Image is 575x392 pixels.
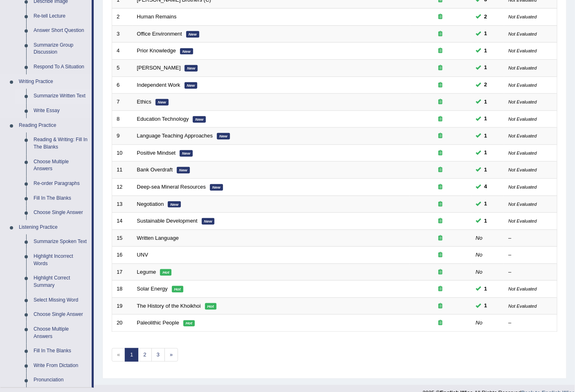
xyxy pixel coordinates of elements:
[30,9,92,24] a: Re-tell Lecture
[415,217,467,225] div: Exam occurring question
[415,285,467,293] div: Exam occurring question
[185,82,198,89] em: New
[509,167,537,172] small: Not Evaluated
[30,293,92,308] a: Select Missing Word
[137,252,148,258] a: UNV
[481,182,491,191] span: You can still take this question
[112,43,133,60] td: 4
[30,307,92,322] a: Choose Single Answer
[481,81,491,89] span: You can still take this question
[415,13,467,21] div: Exam occurring question
[415,302,467,310] div: Exam occurring question
[137,235,179,241] a: Written Language
[137,150,176,156] a: Positive Mindset
[481,13,491,21] span: You can still take this question
[112,315,133,332] td: 20
[476,235,483,241] em: No
[509,14,537,19] small: Not Evaluated
[112,230,133,247] td: 15
[509,251,553,259] div: –
[481,285,491,293] span: You can still take this question
[415,132,467,140] div: Exam occurring question
[415,201,467,208] div: Exam occurring question
[30,322,92,344] a: Choose Multiple Answers
[112,60,133,77] td: 5
[509,304,537,309] small: Not Evaluated
[415,81,467,89] div: Exam occurring question
[112,25,133,43] td: 3
[112,348,125,362] span: «
[217,133,230,140] em: New
[202,218,215,225] em: New
[180,48,193,55] em: New
[476,269,483,275] em: No
[30,155,92,176] a: Choose Multiple Answers
[112,297,133,315] td: 19
[30,344,92,358] a: Fill In The Blanks
[112,196,133,213] td: 13
[137,133,213,139] a: Language Teaching Approaches
[186,31,199,38] em: New
[137,184,206,190] a: Deep-sea Mineral Resources
[112,77,133,94] td: 6
[509,133,537,138] small: Not Evaluated
[415,64,467,72] div: Exam occurring question
[415,47,467,55] div: Exam occurring question
[509,286,537,291] small: Not Evaluated
[481,98,491,106] span: You can still take this question
[415,115,467,123] div: Exam occurring question
[210,184,223,191] em: New
[30,373,92,388] a: Pronunciation
[30,271,92,293] a: Highlight Correct Summary
[165,348,178,362] a: »
[415,98,467,106] div: Exam occurring question
[183,320,195,327] em: Hot
[481,302,491,310] span: You can still take this question
[112,162,133,179] td: 11
[185,65,198,72] em: New
[476,320,483,326] em: No
[137,167,173,173] a: Bank Overdraft
[156,99,169,106] em: New
[30,234,92,249] a: Summarize Spoken Text
[509,99,537,104] small: Not Evaluated
[160,269,171,276] em: Hot
[137,65,181,71] a: [PERSON_NAME]
[168,201,181,208] em: New
[481,149,491,157] span: You can still take this question
[30,176,92,191] a: Re-order Paragraphs
[509,202,537,207] small: Not Evaluated
[180,150,193,157] em: New
[481,132,491,140] span: You can still take this question
[137,303,201,309] a: The History of the Khoikhoi
[137,47,176,54] a: Prior Knowledge
[509,48,537,53] small: Not Evaluated
[112,128,133,145] td: 9
[481,115,491,123] span: You can still take this question
[112,281,133,298] td: 18
[137,99,151,105] a: Ethics
[509,219,537,223] small: Not Evaluated
[112,94,133,111] td: 7
[481,63,491,72] span: You can still take this question
[481,217,491,225] span: You can still take this question
[112,213,133,230] td: 14
[30,89,92,104] a: Summarize Written Text
[151,348,165,362] a: 3
[137,320,179,326] a: Paleolithic People
[172,286,183,293] em: Hot
[112,178,133,196] td: 12
[138,348,151,362] a: 2
[193,116,206,123] em: New
[137,201,164,207] a: Negotiation
[415,30,467,38] div: Exam occurring question
[481,200,491,208] span: You can still take this question
[415,319,467,327] div: Exam occurring question
[112,110,133,128] td: 8
[112,247,133,264] td: 16
[137,14,177,20] a: Human Remains
[509,83,537,88] small: Not Evaluated
[205,303,216,310] em: Hot
[112,144,133,162] td: 10
[137,269,156,275] a: Legume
